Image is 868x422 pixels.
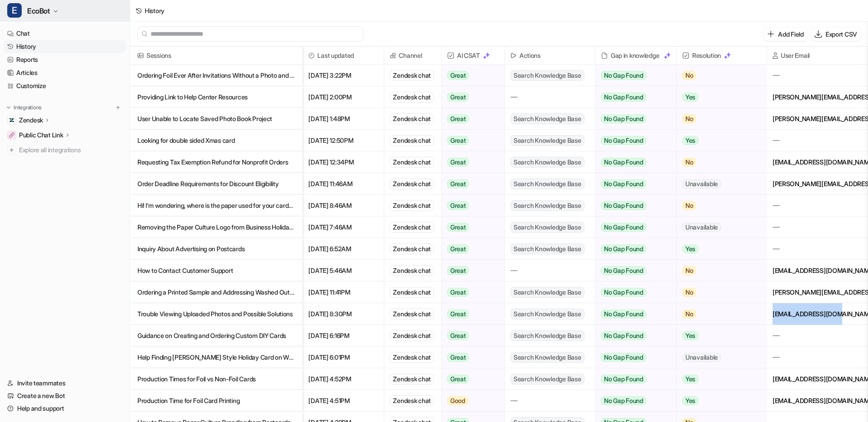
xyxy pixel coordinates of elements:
button: Yes [677,130,759,151]
div: Zendesk chat [390,309,434,319]
button: No [677,65,759,86]
button: No Gap Found [595,108,670,130]
span: Search Knowledge Base [510,244,585,254]
span: [DATE] 2:00PM [307,86,380,108]
button: Great [442,86,499,108]
span: Unavailable [682,353,721,362]
span: Search Knowledge Base [510,222,585,233]
div: [EMAIL_ADDRESS][DOMAIN_NAME] [767,303,868,324]
p: Ordering Foil Ever After Invitations Without a Photo and Mailing Options [137,65,295,86]
span: Yes [682,93,698,102]
p: Order Deadline Requirements for Discount Eligibility [137,173,295,195]
span: [DATE] 6:52AM [307,238,380,260]
button: Great [442,216,499,238]
span: Sessions [134,47,299,65]
span: Great [447,331,469,340]
img: Public Chat Link [9,132,14,138]
button: No Gap Found [595,390,670,412]
span: No [682,309,697,319]
h2: Actions [519,47,541,65]
button: Great [442,65,499,86]
button: Great [442,151,499,173]
span: No Gap Found [601,396,646,405]
span: Great [447,266,469,275]
div: [PERSON_NAME][EMAIL_ADDRESS][PERSON_NAME][DOMAIN_NAME] [767,108,868,129]
a: Customize [4,80,126,92]
span: No [682,71,697,80]
span: No Gap Found [601,223,646,232]
span: Unavailable [682,179,721,188]
span: [DATE] 12:50PM [307,130,380,151]
span: Search Knowledge Base [510,352,585,363]
button: No Gap Found [595,368,670,390]
button: No Gap Found [595,325,670,347]
button: No Gap Found [595,173,670,195]
button: Export CSV [811,28,861,41]
button: No [677,303,759,325]
button: Integrations [4,103,44,112]
a: Articles [4,66,126,79]
div: [EMAIL_ADDRESS][DOMAIN_NAME] [767,260,868,281]
span: Great [447,93,469,102]
span: [DATE] 3:22PM [307,65,380,86]
button: Great [442,347,499,368]
span: Last updated [307,47,380,65]
span: [DATE] 7:46AM [307,216,380,238]
p: Looking for double sided Xmas card [137,130,295,151]
button: No Gap Found [595,195,670,216]
span: Search Knowledge Base [510,70,585,81]
div: Zendesk chat [390,244,434,254]
a: Invite teammates [4,377,126,389]
span: [DATE] 5:46AM [307,260,380,281]
span: Yes [682,136,698,145]
span: Great [447,136,469,145]
span: Search Knowledge Base [510,287,585,298]
button: Good [442,390,499,412]
span: [DATE] 8:46AM [307,195,380,216]
div: Zendesk chat [390,265,434,276]
p: Hi! I'm wondering, where is the paper used for your cards produced, and where is the printing don... [137,195,295,216]
p: Add Field [778,29,803,39]
span: No Gap Found [601,309,646,319]
span: [DATE] 4:52PM [307,368,380,390]
span: Search Knowledge Base [510,113,585,124]
span: Resolution [680,47,763,65]
button: Great [442,368,499,390]
span: No [682,201,697,210]
span: Great [447,223,469,232]
button: No Gap Found [595,260,670,281]
span: Great [447,71,469,80]
p: Providing Link to Help Center Resources [137,86,295,108]
div: [PERSON_NAME][EMAIL_ADDRESS][PERSON_NAME][DOMAIN_NAME] [767,281,868,303]
span: [DATE] 1:48PM [307,108,380,130]
span: No Gap Found [601,71,646,80]
a: Create a new Bot [4,389,126,402]
div: Zendesk chat [390,200,434,211]
div: Zendesk chat [390,222,434,233]
span: Explore all integrations [19,143,123,157]
button: No Gap Found [595,281,670,303]
button: No [677,281,759,303]
div: [EMAIL_ADDRESS][DOMAIN_NAME] [767,390,868,411]
p: Integrations [14,104,42,111]
span: No Gap Found [601,331,646,340]
span: No Gap Found [601,353,646,362]
button: No Gap Found [595,86,670,108]
button: No [677,260,759,281]
span: [DATE] 11:41PM [307,281,380,303]
p: Production Time for Foil Card Printing [137,390,295,412]
div: Zendesk chat [390,352,434,363]
span: No [682,114,697,123]
img: explore all integrations [7,145,16,155]
button: Great [442,173,499,195]
span: Unavailable [682,223,721,232]
button: Great [442,303,499,325]
a: Reports [4,53,126,66]
button: Great [442,108,499,130]
span: No Gap Found [601,244,646,253]
button: Great [442,325,499,347]
span: [DATE] 6:01PM [307,347,380,368]
button: No [677,108,759,130]
span: Great [447,244,469,253]
button: No [677,195,759,216]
